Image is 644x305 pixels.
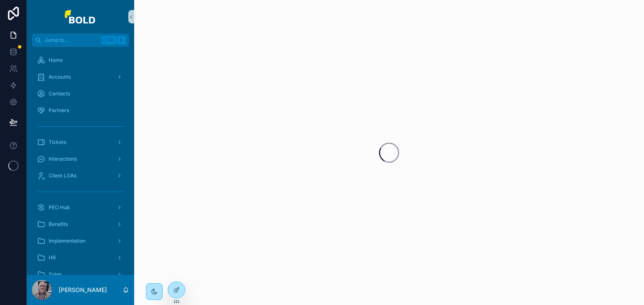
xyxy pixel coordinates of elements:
[49,57,63,64] span: Home
[49,107,69,114] span: Partners
[101,36,117,44] span: Ctrl
[32,69,129,85] a: Accounts
[49,90,70,97] span: Contacts
[45,37,98,44] span: Jump to...
[49,221,68,228] span: Benefits
[32,151,129,167] a: Interactions
[32,200,129,215] a: PEO Hub
[32,53,129,68] a: Home
[32,103,129,118] a: Partners
[32,267,129,282] a: Sales
[32,233,129,249] a: Implementation
[49,156,77,162] span: Interactions
[49,254,56,261] span: HR
[49,172,76,179] span: Client LOAs
[32,135,129,150] a: Tickets
[32,33,129,47] button: Jump to...CtrlK
[59,286,107,294] p: [PERSON_NAME]
[49,139,66,146] span: Tickets
[65,10,96,23] img: App logo
[27,47,134,275] div: scrollable content
[118,37,125,44] span: K
[49,238,86,244] span: Implementation
[49,204,70,211] span: PEO Hub
[49,271,62,278] span: Sales
[49,74,71,80] span: Accounts
[32,250,129,265] a: HR
[32,217,129,232] a: Benefits
[32,168,129,183] a: Client LOAs
[32,86,129,101] a: Contacts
